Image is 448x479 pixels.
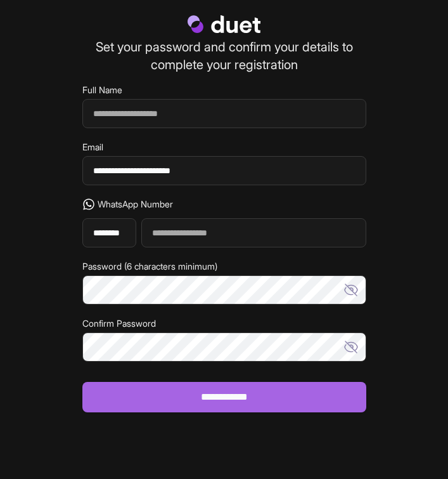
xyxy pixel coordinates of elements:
[82,260,366,273] label: Password (6 characters minimum)
[82,84,366,96] label: Full Name
[82,141,366,154] label: Email
[82,38,366,74] p: Set your password and confirm your details to complete your registration
[338,332,366,362] button: Show password
[338,275,366,305] button: Show password
[82,198,366,211] label: WhatsApp Number
[82,317,366,330] label: Confirm Password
